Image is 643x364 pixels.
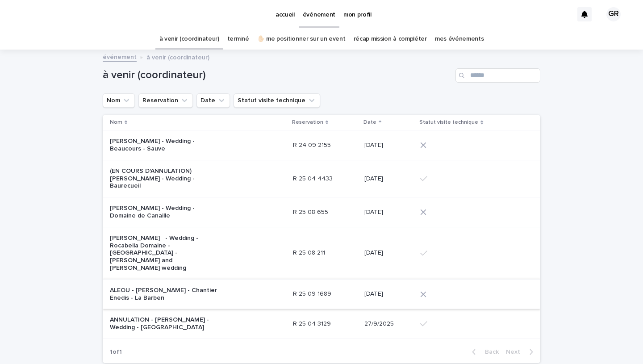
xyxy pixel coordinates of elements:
[110,234,221,272] p: [PERSON_NAME] - Wedding - Rocabella Domaine - [GEOGRAPHIC_DATA] - [PERSON_NAME] and [PERSON_NAME]...
[364,209,413,216] p: [DATE]
[363,117,376,127] p: Date
[110,287,221,302] p: ALEOU - [PERSON_NAME] - Chantier Enedis - La Barben
[103,309,540,339] tr: ANNULATION - [PERSON_NAME] - Wedding - [GEOGRAPHIC_DATA]R 25 04 3129R 25 04 3129 27/9/2025
[435,29,484,50] a: mes événements
[293,247,327,257] p: R 25 08 211
[480,349,499,355] span: Back
[419,117,478,127] p: Statut visite technique
[103,69,452,82] h1: à venir (coordinateur)
[364,320,413,328] p: 27/9/2025
[364,175,413,183] p: [DATE]
[103,341,129,363] p: 1 of 1
[110,138,221,153] p: [PERSON_NAME] - Wedding - Beaucours - Sauve
[146,52,209,62] p: à venir (coordinateur)
[110,316,221,331] p: ANNULATION - [PERSON_NAME] - Wedding - [GEOGRAPHIC_DATA]
[502,348,540,356] button: Next
[364,142,413,149] p: [DATE]
[18,5,104,23] img: Ls34BcGeRexTGTNfXpUC
[364,249,413,257] p: [DATE]
[234,93,320,108] button: Statut visite technique
[606,7,621,21] div: GR
[292,117,323,127] p: Reservation
[293,173,334,183] p: R 25 04 4433
[293,289,333,298] p: R 25 09 1689
[354,29,427,50] a: récap mission à compléter
[103,130,540,160] tr: [PERSON_NAME] - Wedding - Beaucours - SauveR 24 09 2155R 24 09 2155 [DATE]
[110,117,122,127] p: Nom
[110,167,221,190] p: (EN COURS D'ANNULATION) [PERSON_NAME] - Wedding - Baurecueil
[103,197,540,227] tr: [PERSON_NAME] - Wedding - Domaine de CanailleR 25 08 655R 25 08 655 [DATE]
[103,279,540,309] tr: ALEOU - [PERSON_NAME] - Chantier Enedis - La BarbenR 25 09 1689R 25 09 1689 [DATE]
[103,51,137,62] a: événement
[506,349,526,355] span: Next
[455,68,540,83] input: Search
[293,318,333,328] p: R 25 04 3129
[110,205,221,220] p: [PERSON_NAME] - Wedding - Domaine de Canaille
[293,207,330,216] p: R 25 08 655
[257,29,346,50] a: ✋🏻 me positionner sur un event
[465,348,502,356] button: Back
[364,290,413,298] p: [DATE]
[227,29,249,50] a: terminé
[103,227,540,279] tr: [PERSON_NAME] - Wedding - Rocabella Domaine - [GEOGRAPHIC_DATA] - [PERSON_NAME] and [PERSON_NAME]...
[103,160,540,197] tr: (EN COURS D'ANNULATION) [PERSON_NAME] - Wedding - BaurecueilR 25 04 4433R 25 04 4433 [DATE]
[196,93,230,108] button: Date
[293,140,333,149] p: R 24 09 2155
[103,93,135,108] button: Nom
[159,29,219,50] a: à venir (coordinateur)
[138,93,193,108] button: Reservation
